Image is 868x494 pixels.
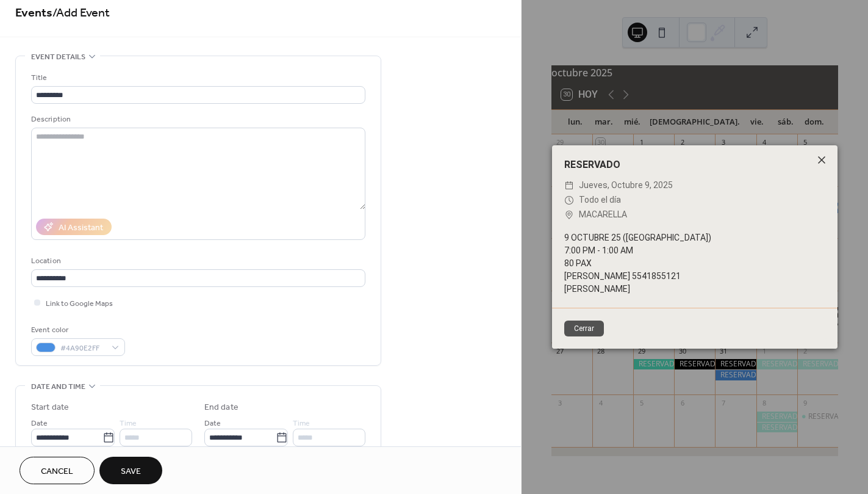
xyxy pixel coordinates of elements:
a: Events [15,1,52,25]
div: Location [31,255,363,267]
span: Time [293,417,310,430]
div: Description [31,113,363,126]
span: Cancel [41,465,73,478]
div: Title [31,71,363,84]
div: Event color [31,324,123,336]
div: 9 OCTUBRE 25 ([GEOGRAPHIC_DATA]) 7:00 PM - 1:00 AM 80 PAX [PERSON_NAME] 5541855121 [PERSON_NAME] [552,231,838,296]
div: ​ [564,193,574,208]
div: RESERVADO [552,158,838,172]
button: Save [99,457,162,484]
span: jueves, octubre 9, 2025 [579,178,673,193]
span: Time [120,417,137,430]
span: Link to Google Maps [46,297,113,310]
span: MACARELLA [579,208,627,222]
div: End date [204,401,239,414]
div: ​ [564,208,574,222]
div: Start date [31,401,69,414]
span: #4A90E2FF [60,342,106,355]
span: Todo el día [579,193,621,208]
span: Date [31,417,48,430]
span: Date [204,417,221,430]
span: / Add Event [52,1,110,25]
div: ​ [564,178,574,193]
button: Cancel [20,457,95,484]
span: Save [121,465,141,478]
span: Date and time [31,380,85,393]
button: Cerrar [564,321,604,336]
span: Event details [31,51,85,64]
